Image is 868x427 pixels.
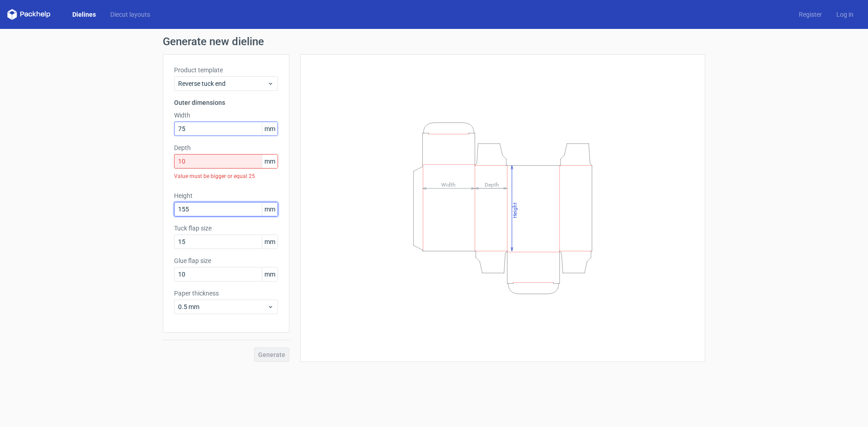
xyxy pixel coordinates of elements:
[262,267,278,281] span: mm
[103,10,157,19] a: Diecut layouts
[792,10,829,19] a: Register
[262,122,278,136] span: mm
[65,10,103,19] a: Dielines
[178,79,267,88] span: Reverse tuck end
[262,155,278,168] span: mm
[485,181,499,188] tspan: Depth
[163,36,705,47] h1: Generate new dieline
[174,191,278,200] label: Height
[262,235,278,249] span: mm
[174,289,278,298] label: Paper thickness
[174,143,278,152] label: Depth
[174,224,278,233] label: Tuck flap size
[174,66,278,75] label: Product template
[178,302,267,311] span: 0.5 mm
[174,169,278,184] div: Value must be bigger or equal 25
[829,10,861,19] a: Log in
[174,98,278,107] h3: Outer dimensions
[262,202,278,216] span: mm
[441,181,456,188] tspan: Width
[512,202,518,218] tspan: Height
[174,111,278,120] label: Width
[174,256,278,265] label: Glue flap size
